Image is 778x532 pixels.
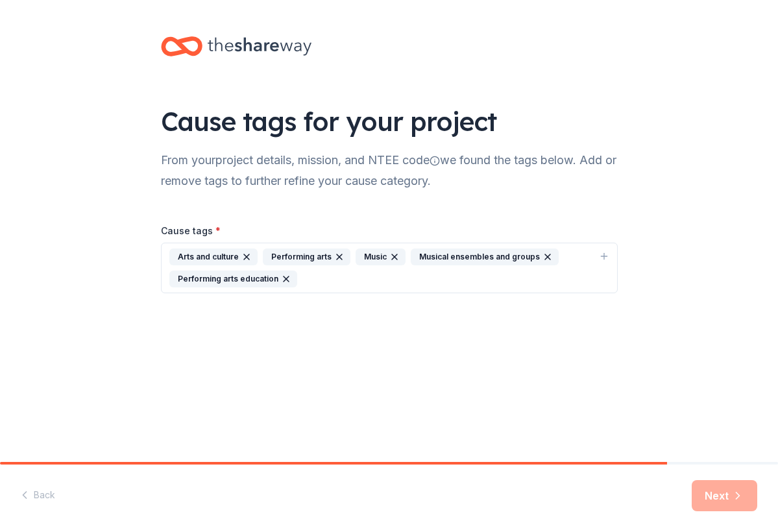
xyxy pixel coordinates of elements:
div: Performing arts [263,248,350,265]
div: From your project details, mission, and NTEE code we found the tags below. Add or remove tags to ... [161,150,618,191]
div: Music [356,248,406,265]
label: Cause tags [161,224,221,237]
button: Arts and culturePerforming artsMusicMusical ensembles and groupsPerforming arts education [161,243,618,293]
div: Arts and culture [169,248,258,265]
div: Musical ensembles and groups [411,248,559,265]
div: Cause tags for your project [161,103,618,139]
div: Performing arts education [169,271,297,287]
